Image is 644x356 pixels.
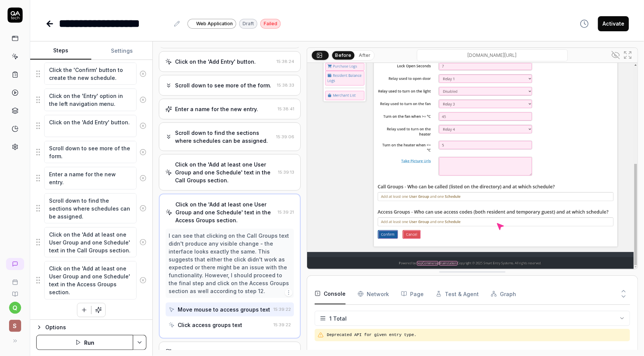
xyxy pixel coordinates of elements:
[277,59,294,64] time: 15:38:24
[358,283,389,304] button: Network
[137,66,149,81] button: Remove step
[278,106,294,112] time: 15:38:41
[137,201,149,216] button: Remove step
[175,160,275,184] div: Click on the 'Add at least one User Group and one Schedule' text in the Call Groups section.
[9,302,21,314] button: q
[36,141,146,163] div: Suggestions
[260,19,281,29] div: Failed
[622,49,634,61] button: Open in full screen
[274,322,291,327] time: 15:39:22
[175,200,275,224] div: Click on the 'Add at least one User Group and one Schedule' text in the Access Groups section.
[3,273,27,285] a: Book a call with us
[332,51,355,59] button: Before
[175,105,258,113] div: Enter a name for the new entry.
[36,167,146,189] div: Suggestions
[175,81,271,89] div: Scroll down to see more of the form.
[315,283,346,304] button: Console
[178,321,242,329] div: Click access groups text
[9,320,21,332] span: S
[175,129,273,145] div: Scroll down to find the sections where schedules can be assigned.
[178,306,270,313] div: Move mouse to access groups text
[356,51,373,60] button: After
[91,42,152,60] button: Settings
[436,283,479,304] button: Test & Agent
[175,58,256,66] div: Click on the 'Add Entry' button.
[137,145,149,160] button: Remove step
[307,63,638,269] img: Screenshot
[327,332,627,338] pre: Deprecated API for given entry type.
[6,258,24,270] a: New conversation
[278,170,294,175] time: 15:39:13
[3,285,27,297] a: Documentation
[137,235,149,250] button: Remove step
[36,115,146,138] div: Suggestions
[166,303,294,316] button: Move mouse to access groups text15:39:22
[36,335,133,350] button: Run
[36,227,146,258] div: Suggestions
[188,18,236,29] a: Web Application
[278,209,294,215] time: 15:39:21
[137,171,149,186] button: Remove step
[166,318,294,332] button: Click access groups text15:39:22
[3,314,27,333] button: S
[36,261,146,299] div: Suggestions
[239,19,257,29] div: Draft
[610,49,622,61] button: Show all interative elements
[45,323,146,332] div: Options
[36,88,146,111] div: Suggestions
[30,42,91,60] button: Steps
[598,16,629,31] button: Activate
[36,323,146,332] button: Options
[175,348,218,356] div: Test completion
[401,283,424,304] button: Page
[277,83,294,88] time: 15:38:33
[137,118,149,133] button: Remove step
[491,283,516,304] button: Graph
[277,349,294,354] time: 15:39:32
[276,134,294,139] time: 15:39:06
[36,62,146,85] div: Suggestions
[274,307,291,312] time: 15:39:22
[575,16,593,31] button: View version history
[137,273,149,288] button: Remove step
[169,232,291,295] div: I can see that clicking on the Call Groups text didn't produce any visible change - the interface...
[36,193,146,224] div: Suggestions
[137,92,149,107] button: Remove step
[196,20,233,27] span: Web Application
